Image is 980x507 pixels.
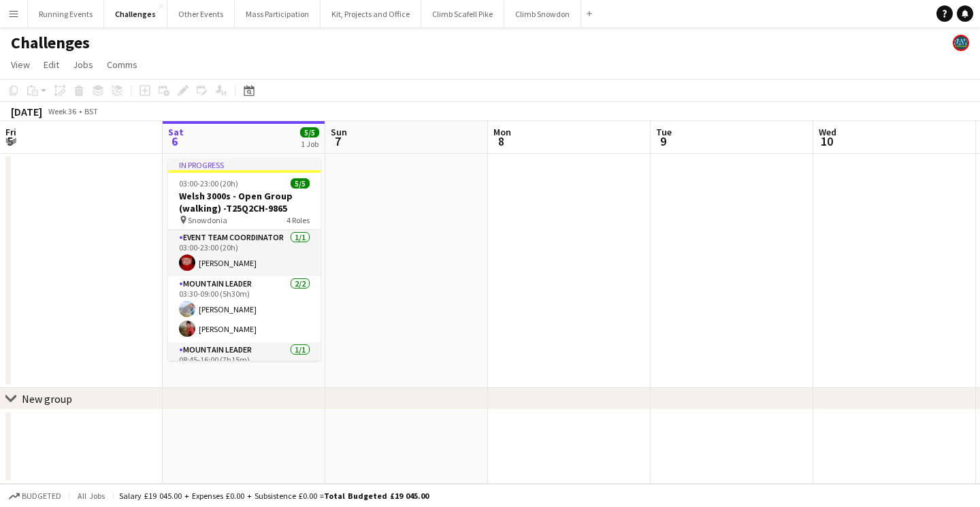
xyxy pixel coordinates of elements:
a: Jobs [67,56,99,73]
app-card-role: Event Team Coordinator1/103:00-23:00 (20h)[PERSON_NAME] [168,230,321,276]
span: Wed [819,126,836,138]
span: Tue [656,126,672,138]
span: Budgeted [22,491,61,501]
span: Edit [44,59,59,71]
span: 5/5 [300,127,319,137]
app-user-avatar: Staff RAW Adventures [953,35,969,51]
span: Total Budgeted £19 045.00 [324,491,429,501]
span: 10 [817,133,836,149]
span: 5 [3,133,16,149]
button: Climb Scafell Pike [421,1,504,27]
span: Sun [331,126,347,138]
span: Snowdonia [188,215,227,225]
button: Budgeted [7,489,63,504]
span: All jobs [75,491,108,501]
span: View [11,59,30,71]
div: [DATE] [11,105,42,118]
button: Running Events [28,1,104,27]
span: 8 [491,133,511,149]
h3: Welsh 3000s - Open Group (walking) -T25Q2CH-9865 [168,190,321,214]
app-card-role: Mountain Leader2/203:30-09:00 (5h30m)[PERSON_NAME][PERSON_NAME] [168,276,321,342]
div: 1 Job [301,139,318,149]
app-card-role: Mountain Leader1/108:45-16:00 (7h15m) [168,342,321,389]
div: BST [84,106,98,116]
span: 4 Roles [287,215,310,225]
a: Edit [38,56,65,73]
span: 03:00-23:00 (20h) [179,178,238,189]
span: Sat [168,126,184,138]
span: 6 [166,133,184,149]
div: Salary £19 045.00 + Expenses £0.00 + Subsistence £0.00 = [119,491,429,501]
span: 7 [329,133,347,149]
span: 5/5 [291,178,310,189]
span: 9 [654,133,672,149]
button: Challenges [104,1,167,27]
h1: Challenges [11,33,90,53]
button: Kit, Projects and Office [321,1,421,27]
span: Comms [107,59,137,71]
div: In progress [168,159,321,170]
span: Mon [493,126,511,138]
span: Jobs [73,59,93,71]
span: Fri [5,126,16,138]
div: New group [22,392,72,406]
app-job-card: In progress03:00-23:00 (20h)5/5Welsh 3000s - Open Group (walking) -T25Q2CH-9865 Snowdonia4 RolesE... [168,159,321,361]
a: View [5,56,35,73]
span: Week 36 [45,106,79,116]
button: Climb Snowdon [504,1,581,27]
button: Other Events [167,1,235,27]
a: Comms [101,56,143,73]
button: Mass Participation [235,1,321,27]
